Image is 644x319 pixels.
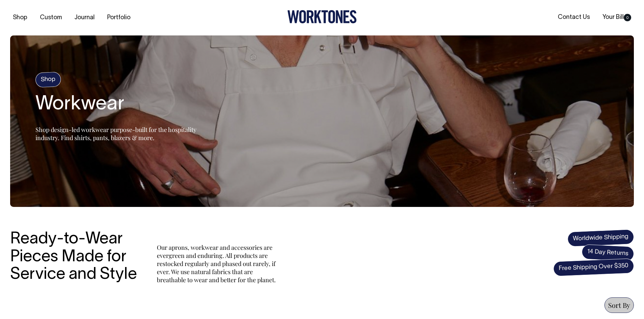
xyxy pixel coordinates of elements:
h4: Shop [35,72,61,87]
a: Custom [37,12,65,23]
span: Shop design-led workwear purpose-built for the hospitality industry. Find shirts, pants, blazers ... [35,126,196,142]
span: Worldwide Shipping [567,229,634,247]
a: Your Bill0 [600,12,634,23]
a: Shop [10,12,30,23]
a: Contact Us [555,12,593,23]
h2: Workwear [35,94,205,115]
a: Journal [72,12,97,23]
span: Sort By [608,300,630,310]
span: 14 Day Returns [581,244,634,262]
a: Portfolio [104,12,133,23]
h3: Ready-to-Wear Pieces Made for Service and Style [10,231,142,284]
span: Free Shipping Over $350 [553,258,634,276]
span: 0 [624,14,631,21]
p: Our aprons, workwear and accessories are evergreen and enduring. All products are restocked regul... [157,243,279,284]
